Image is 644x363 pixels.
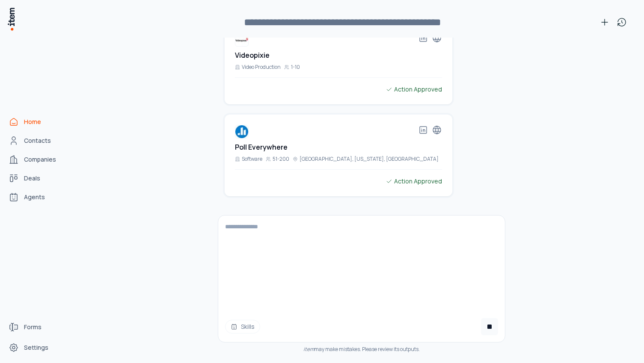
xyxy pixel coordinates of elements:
a: Home [5,113,70,130]
span: Settings [24,343,48,352]
a: Settings [5,339,70,356]
a: deals [5,170,70,187]
div: may make mistakes. Please review its outputs. [218,346,505,353]
p: Software [242,156,262,162]
i: item [303,345,314,353]
a: Companies [5,151,70,168]
span: Companies [24,155,56,164]
div: Action Approved [386,85,442,94]
button: Skills [225,320,260,333]
img: Videopixie [235,33,249,47]
a: Agents [5,189,70,206]
p: Video Production [242,64,281,71]
h2: Videopixie [235,50,270,60]
h2: Poll Everywhere [235,142,288,152]
a: Contacts [5,132,70,149]
img: Poll Everywhere [235,125,249,139]
img: Item Brain Logo [7,7,15,31]
p: [GEOGRAPHIC_DATA], [US_STATE], [GEOGRAPHIC_DATA] [300,156,439,162]
span: Skills [241,322,255,331]
span: Forms [24,323,42,331]
button: New conversation [596,14,613,31]
p: 51-200 [273,156,289,162]
span: Agents [24,193,45,201]
div: Action Approved [386,177,442,186]
button: View history [613,14,630,31]
span: Home [24,118,41,126]
p: 1-10 [291,64,300,71]
button: Cancel [481,318,498,335]
span: Contacts [24,136,51,145]
span: Thinking... [233,215,261,224]
a: Forms [5,319,70,336]
span: Deals [24,174,40,183]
